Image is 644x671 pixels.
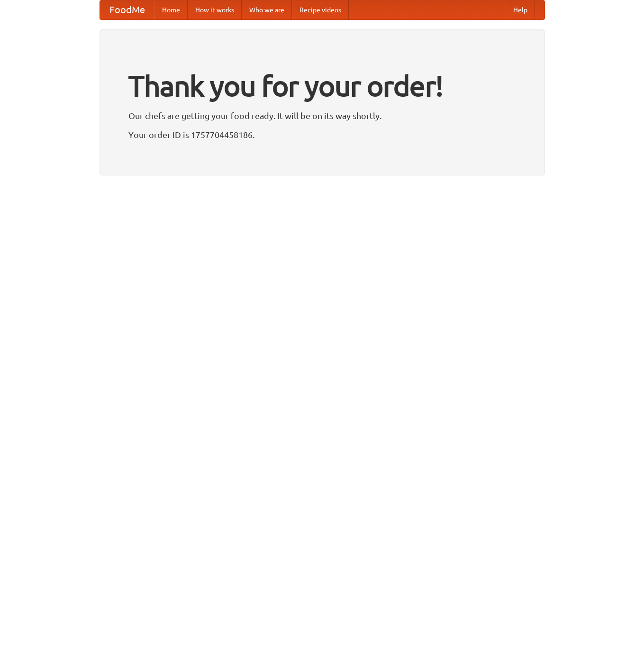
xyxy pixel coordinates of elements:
a: Recipe videos [292,0,349,19]
a: How it works [188,0,242,19]
a: FoodMe [100,0,154,19]
p: Your order ID is 1757704458186. [128,128,516,142]
h1: Thank you for your order! [128,63,516,109]
p: Our chefs are getting your food ready. It will be on its way shortly. [128,109,516,123]
a: Home [154,0,188,19]
a: Help [506,0,535,19]
a: Who we are [242,0,292,19]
